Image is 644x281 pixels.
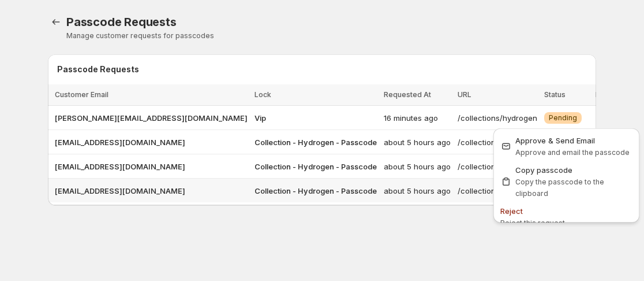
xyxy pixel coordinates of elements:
td: about 5 hours ago [380,179,454,203]
span: Collection - Hydrogen - Passcode [254,162,377,171]
td: about 5 hours ago [380,130,454,154]
span: Status [544,90,566,99]
span: [PERSON_NAME][EMAIL_ADDRESS][DOMAIN_NAME] [55,113,248,123]
span: Approve and email the passcode [515,148,630,157]
a: Locks [48,14,64,30]
span: Pending [549,113,577,123]
div: Reject [500,205,632,217]
span: Requested At [384,90,431,99]
p: Manage customer requests for passcodes [66,31,596,40]
span: Email Sent At [596,90,640,99]
span: Passcode Requests [66,15,177,29]
span: Collection - Hydrogen - Passcode [254,138,377,147]
span: [EMAIL_ADDRESS][DOMAIN_NAME] [55,138,185,147]
span: [EMAIL_ADDRESS][DOMAIN_NAME] [55,162,185,171]
td: about 5 hours ago [380,154,454,179]
span: Lock [254,90,271,99]
span: Copy the passcode to the clipboard [515,178,604,198]
span: /collections/hydrogen [458,113,537,123]
td: 16 minutes ago [380,106,454,130]
span: Collection - Hydrogen - Passcode [254,186,377,195]
span: Customer Email [55,90,108,99]
span: [EMAIL_ADDRESS][DOMAIN_NAME] [55,186,185,195]
span: Vip [254,113,266,123]
div: Approve & Send Email [515,135,632,146]
span: Reject this request [500,219,565,227]
div: Copy passcode [515,164,632,176]
span: URL [458,90,471,99]
span: /collections/hydrogen [458,138,537,147]
span: /collections/hydrogen [458,186,537,195]
h2: Passcode Requests [57,64,139,75]
span: /collections/hydrogen [458,162,537,171]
